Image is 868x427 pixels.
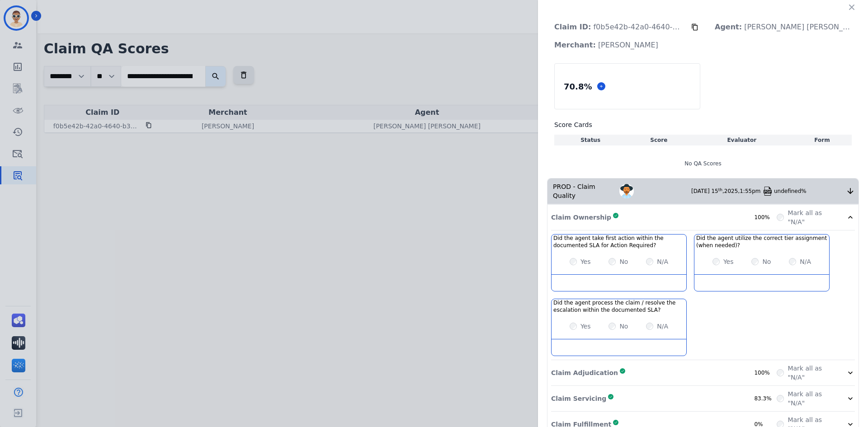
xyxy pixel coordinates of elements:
label: N/A [657,322,668,331]
h3: Did the agent take first action within the documented SLA for Action Required? [553,235,684,249]
p: Claim Servicing [551,394,606,403]
label: No [619,257,628,266]
div: No QA Scores [554,151,852,176]
p: Claim Ownership [551,213,611,222]
p: [PERSON_NAME] [547,36,665,54]
label: No [619,322,628,331]
label: Mark all as "N/A" [788,364,835,382]
p: [PERSON_NAME] [PERSON_NAME] [708,18,859,36]
img: Avatar [619,184,634,198]
p: Claim Adjudication [551,368,618,377]
label: Yes [723,257,734,266]
div: 100% [754,214,777,221]
h3: Did the agent utilize the correct tier assignment (when needed)? [696,235,827,249]
div: undefined% [774,188,846,195]
label: No [762,257,771,266]
label: Mark all as "N/A" [788,208,835,226]
div: PROD - Claim Quality [547,178,619,204]
strong: Merchant: [554,41,596,49]
strong: Agent: [715,23,742,31]
h3: Did the agent process the claim / resolve the escalation within the documented SLA? [553,299,684,314]
div: [DATE] 15 , 2025 , [691,188,763,195]
div: 83.3% [754,395,777,402]
div: 100% [754,369,777,376]
div: 70.8 % [562,79,594,94]
label: Mark all as "N/A" [788,389,835,408]
img: qa-pdf.svg [763,187,772,196]
h3: Score Cards [554,120,852,129]
p: f0b5e42b-42a0-4640-b321-8e83f57caf7e [547,18,691,36]
span: 1:55pm [740,188,760,194]
label: N/A [657,257,668,266]
sup: th [718,188,722,192]
th: Status [554,135,627,145]
th: Form [793,135,852,145]
th: Score [627,135,691,145]
label: Yes [580,257,591,266]
strong: Claim ID: [554,23,591,31]
th: Evaluator [691,135,793,145]
label: N/A [800,257,811,266]
label: Yes [580,322,591,331]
